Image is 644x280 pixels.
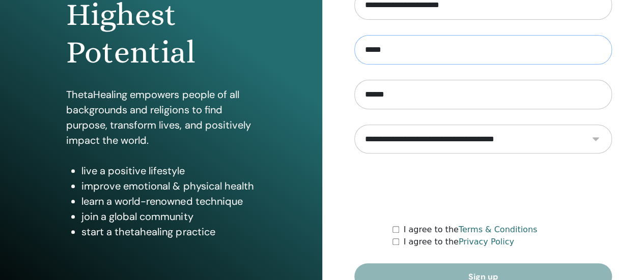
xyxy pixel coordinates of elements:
[403,236,514,248] label: I agree to the
[459,237,514,246] a: Privacy Policy
[81,209,256,224] li: join a global community
[81,163,256,178] li: live a positive lifestyle
[81,194,256,209] li: learn a world-renowned technique
[403,224,537,236] label: I agree to the
[406,169,561,208] iframe: reCAPTCHA
[459,225,537,234] a: Terms & Conditions
[81,224,256,239] li: start a thetahealing practice
[81,178,256,194] li: improve emotional & physical health
[66,87,256,148] p: ThetaHealing empowers people of all backgrounds and religions to find purpose, transform lives, a...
